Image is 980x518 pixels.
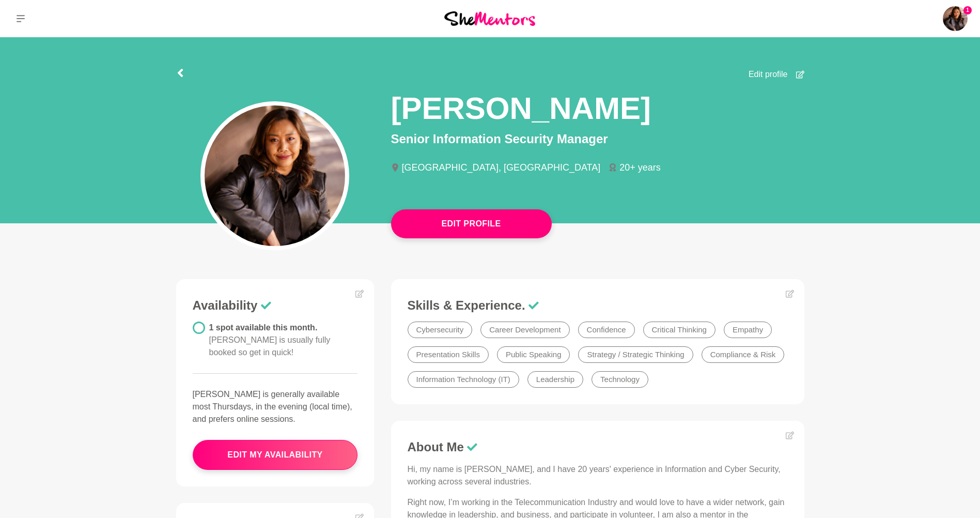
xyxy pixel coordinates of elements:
p: Hi, my name is [PERSON_NAME], and I have 20 years' experience in Information and Cyber Security, ... [408,463,788,488]
button: Edit Profile [391,209,552,238]
button: edit my availability [193,440,358,470]
span: Edit profile [749,68,788,81]
h3: Skills & Experience. [408,298,788,313]
span: 1 spot available this month. [209,323,331,357]
li: [GEOGRAPHIC_DATA], [GEOGRAPHIC_DATA] [391,163,609,172]
li: 20+ years [609,163,669,172]
h3: Availability [193,298,358,313]
img: Dian Erliasari [943,6,968,31]
p: Senior Information Security Manager [391,130,804,148]
h3: About Me [408,439,788,455]
span: [PERSON_NAME] is usually fully booked so get in quick! [209,336,331,357]
h1: [PERSON_NAME] [391,89,651,128]
span: 1 [963,6,972,14]
img: She Mentors Logo [444,11,535,25]
p: [PERSON_NAME] is generally available most Thursdays, in the evening (local time), and prefers onl... [193,388,358,425]
a: Dian Erliasari1 [943,6,968,31]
